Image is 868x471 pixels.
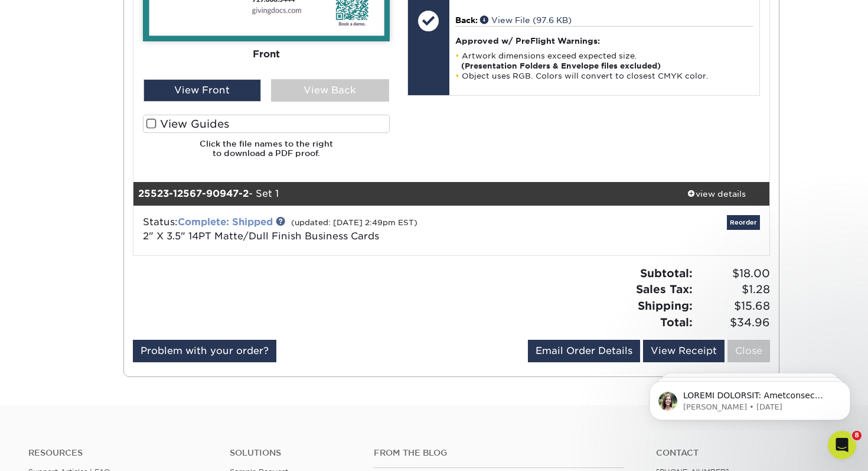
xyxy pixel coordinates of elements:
[143,230,379,242] a: 2" X 3.5" 14PT Matte/Dull Finish Business Cards
[178,216,273,228] a: Complete: Shipped
[143,41,390,67] div: Front
[632,356,868,439] iframe: Intercom notifications message
[133,340,276,362] a: Problem with your order?
[134,215,557,243] div: Status:
[143,115,390,133] label: View Guides
[696,281,770,298] span: $1.28
[230,448,356,458] h4: Solutions
[291,218,417,227] small: (updated: [DATE] 2:49pm EST)
[852,431,862,440] span: 8
[727,215,760,230] a: Reorder
[528,340,640,362] a: Email Order Details
[638,299,693,312] strong: Shipping:
[455,71,753,81] li: Object uses RGB. Colors will convert to closest CMYK color.
[480,15,572,25] a: View File (97.6 KB)
[455,51,753,71] li: Artwork dimensions exceed expected size.
[28,448,212,458] h4: Resources
[271,79,389,102] div: View Back
[727,340,770,362] a: Close
[461,61,661,70] strong: (Presentation Folders & Envelope files excluded)
[455,15,478,25] span: Back:
[133,182,664,206] div: - Set 1
[143,79,262,102] div: View Front
[51,46,204,56] p: Message from Julie, sent 19w ago
[636,282,693,295] strong: Sales Tax:
[640,267,693,280] strong: Subtotal:
[138,188,249,199] strong: 25523-12567-90947-2
[643,340,725,362] a: View Receipt
[696,314,770,331] span: $34.96
[696,298,770,314] span: $15.68
[374,448,624,458] h4: From the Blog
[660,316,693,329] strong: Total:
[455,36,753,46] h4: Approved w/ PreFlight Warnings:
[656,448,840,458] a: Contact
[663,187,769,199] div: view details
[143,139,390,168] h6: Click the file names to the right to download a PDF proof.
[696,265,770,282] span: $18.00
[663,182,769,206] a: view details
[828,431,856,459] iframe: Intercom live chat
